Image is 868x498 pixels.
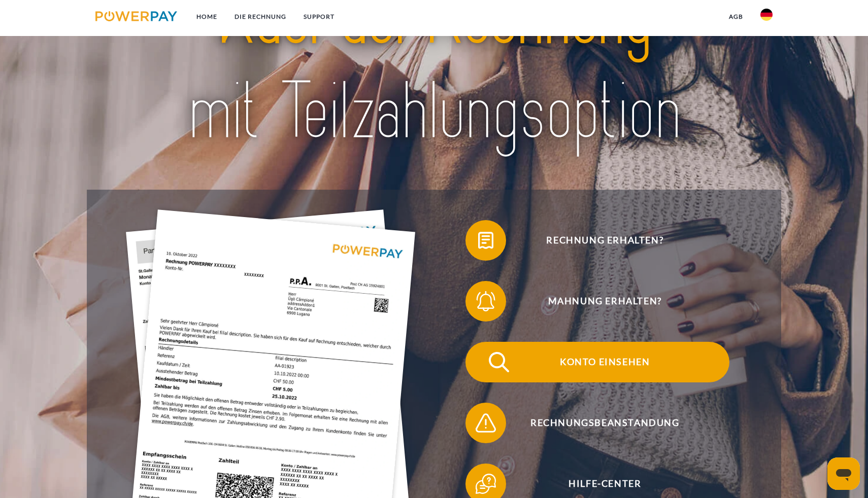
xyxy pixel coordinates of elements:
img: de [760,9,773,21]
img: qb_warning.svg [473,410,498,436]
span: Rechnungsbeanstandung [481,403,729,443]
span: Konto einsehen [481,342,729,382]
iframe: Schaltfläche zum Öffnen des Messaging-Fensters [827,457,860,490]
a: agb [720,8,752,26]
img: logo-powerpay.svg [95,11,177,21]
img: qb_help.svg [473,471,498,496]
img: qb_search.svg [486,349,512,375]
span: Rechnung erhalten? [481,220,729,261]
button: Konto einsehen [465,342,729,382]
img: qb_bell.svg [473,289,498,314]
a: SUPPORT [295,8,343,26]
span: Mahnung erhalten? [481,281,729,322]
img: qb_bill.svg [473,228,498,253]
a: Home [188,8,226,26]
button: Rechnung erhalten? [465,220,729,261]
button: Rechnungsbeanstandung [465,403,729,443]
button: Mahnung erhalten? [465,281,729,322]
a: DIE RECHNUNG [226,8,295,26]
